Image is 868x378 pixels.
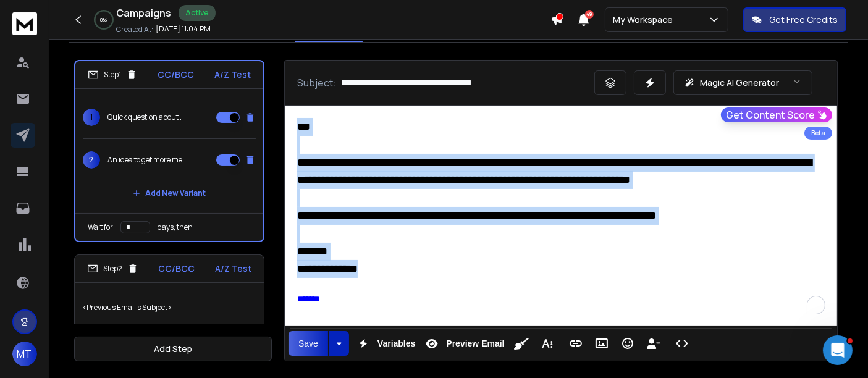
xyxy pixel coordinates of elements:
img: logo [12,12,37,35]
div: Step 1 [88,69,137,80]
p: A/Z Test [214,69,251,81]
button: Emoticons [616,331,639,356]
button: Variables [352,331,418,356]
button: Insert Unsubscribe Link [642,331,665,356]
button: Insert Image (Ctrl+P) [590,331,613,356]
p: [DATE] 11:04 PM [156,24,211,34]
p: CC/BCC [159,262,195,275]
button: Preview Email [420,331,507,356]
p: CC/BCC [158,69,194,81]
p: <Previous Email's Subject> [82,290,256,325]
p: Created At: [116,25,153,35]
p: Quick question about your Meta ads 👏 [107,112,187,122]
p: Wait for [88,222,113,232]
p: Magic AI Generator [700,77,779,89]
span: 49 [585,10,594,19]
div: Beta [804,127,832,140]
button: Get Free Credits [743,7,846,32]
p: Subject: [297,75,336,90]
p: My Workspace [613,14,678,26]
button: Save [289,331,328,356]
div: To enrich screen reader interactions, please activate Accessibility in Grammarly extension settings [285,106,837,325]
h1: Campaigns [116,6,171,20]
button: MT [12,342,37,366]
button: More Text [536,331,559,356]
span: Preview Email [444,338,507,349]
button: Add New Variant [123,181,216,206]
div: Step 2 [87,263,138,274]
p: Get Free Credits [769,14,838,26]
p: An idea to get more meta massage 🤔 [107,155,187,165]
li: Step1CC/BCCA/Z Test1Quick question about your Meta ads 👏2An idea to get more meta massage 🤔Add Ne... [74,60,264,242]
button: Insert Link (Ctrl+K) [564,331,588,356]
iframe: Intercom live chat [823,335,853,365]
button: Add Step [74,337,272,361]
button: Get Content Score [721,107,832,122]
p: A/Z Test [215,262,251,275]
div: Active [179,5,216,21]
button: Magic AI Generator [673,70,812,95]
button: Code View [670,331,694,356]
span: Variables [375,338,418,349]
p: days, then [158,222,193,232]
button: Clean HTML [510,331,533,356]
span: 2 [83,151,100,169]
span: 1 [83,109,100,126]
p: 0 % [101,16,107,23]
